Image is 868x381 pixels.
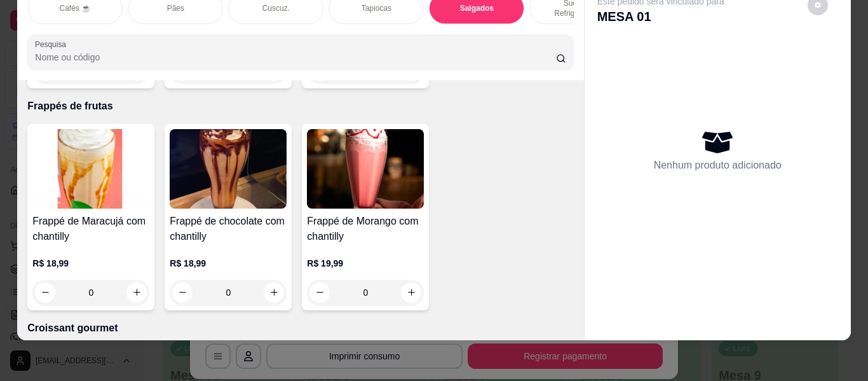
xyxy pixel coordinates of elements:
p: MESA 01 [597,8,724,25]
p: R$ 19,99 [307,257,424,270]
h4: Frappé de Morango com chantilly [307,214,424,244]
p: Pães [167,3,184,13]
p: Croissant gourmet [27,321,573,336]
img: product-image [307,129,424,209]
p: Salgados [460,3,494,13]
p: Tapiocas [362,3,391,13]
p: Nenhum produto adicionado [654,158,782,173]
input: Pesquisa [35,51,556,64]
p: Cuscuz. [262,3,290,13]
button: decrease-product-quantity [309,282,330,303]
p: Frappés de frutas [27,99,573,114]
button: increase-product-quantity [264,282,284,303]
img: product-image [32,129,149,209]
button: decrease-product-quantity [35,282,55,303]
p: R$ 18,99 [170,257,287,270]
p: R$ 18,99 [32,257,149,270]
img: product-image [170,129,287,209]
button: decrease-product-quantity [172,282,193,303]
p: Cafés ☕ [59,3,91,13]
h4: Frappé de Maracujá com chantilly [32,214,149,244]
button: increase-product-quantity [401,282,421,303]
label: Pesquisa [35,39,71,50]
h4: Frappé de chocolate com chantilly [170,214,287,244]
button: increase-product-quantity [126,282,147,303]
